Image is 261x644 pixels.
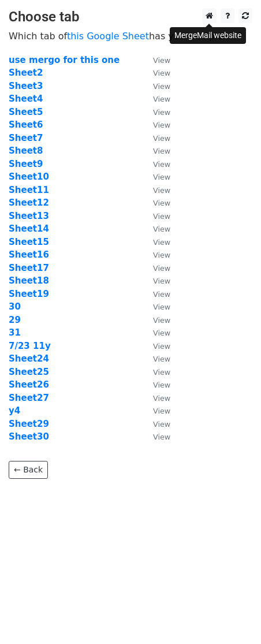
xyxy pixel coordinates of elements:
[153,433,170,441] small: View
[9,211,49,221] strong: Sheet13
[141,211,170,221] a: View
[153,277,170,285] small: View
[9,461,48,479] a: ← Back
[141,107,170,117] a: View
[9,81,43,91] a: Sheet3
[9,393,49,403] a: Sheet27
[141,367,170,377] a: View
[153,264,170,273] small: View
[9,341,51,351] a: 7/23 11y
[141,315,170,325] a: View
[153,303,170,311] small: View
[9,327,21,338] a: 31
[9,172,49,182] a: Sheet10
[141,405,170,416] a: View
[141,289,170,299] a: View
[9,315,21,325] a: 29
[153,355,170,363] small: View
[153,225,170,233] small: View
[141,224,170,234] a: View
[153,199,170,207] small: View
[141,185,170,195] a: View
[141,431,170,442] a: View
[9,133,43,143] a: Sheet7
[9,367,49,377] a: Sheet25
[9,9,252,25] h3: Choose tab
[141,327,170,338] a: View
[153,394,170,403] small: View
[9,30,252,42] p: Which tab of has your recipients?
[9,301,21,312] a: 30
[9,419,49,429] a: Sheet29
[141,81,170,91] a: View
[170,27,246,44] div: MergeMail website
[141,393,170,403] a: View
[9,237,49,247] a: Sheet15
[153,420,170,429] small: View
[9,289,49,299] a: Sheet19
[9,224,49,234] strong: Sheet14
[9,68,43,78] strong: Sheet2
[67,31,149,42] a: this Google Sheet
[141,94,170,104] a: View
[153,121,170,129] small: View
[141,172,170,182] a: View
[141,68,170,78] a: View
[141,276,170,286] a: View
[153,173,170,181] small: View
[9,431,49,442] a: Sheet30
[9,276,49,286] a: Sheet18
[9,159,43,169] strong: Sheet9
[9,405,20,416] a: y4
[141,419,170,429] a: View
[9,120,43,130] a: Sheet6
[153,147,170,155] small: View
[9,250,49,260] a: Sheet16
[153,82,170,91] small: View
[153,238,170,247] small: View
[141,55,170,65] a: View
[9,353,49,364] strong: Sheet24
[9,55,120,65] a: use mergo for this one
[153,368,170,377] small: View
[153,95,170,103] small: View
[153,134,170,143] small: View
[153,160,170,169] small: View
[9,198,49,208] strong: Sheet12
[141,237,170,247] a: View
[9,107,43,117] strong: Sheet5
[153,186,170,195] small: View
[141,379,170,390] a: View
[141,301,170,312] a: View
[141,198,170,208] a: View
[153,342,170,351] small: View
[141,263,170,273] a: View
[9,94,43,104] a: Sheet4
[9,379,49,390] a: Sheet26
[9,185,49,195] a: Sheet11
[9,146,43,156] a: Sheet8
[141,250,170,260] a: View
[141,341,170,351] a: View
[9,263,49,273] a: Sheet17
